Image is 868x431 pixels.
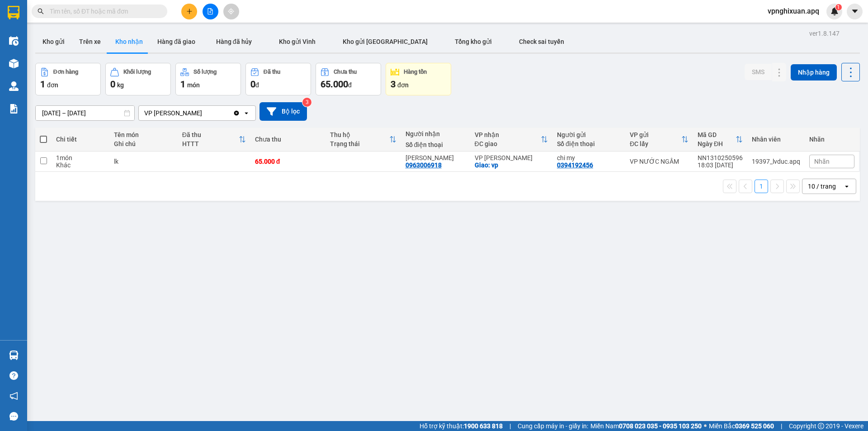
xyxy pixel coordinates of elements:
div: Nhãn [809,136,854,143]
img: solution-icon [9,104,19,114]
div: 18:03 [DATE] [698,161,743,169]
div: VP NƯỚC NGẦM [630,158,689,165]
sup: 1 [835,4,842,10]
span: search [38,8,44,14]
div: 10 / trang [808,182,836,191]
img: icon-new-feature [830,7,839,15]
span: caret-down [851,7,859,15]
div: Số điện thoại [557,140,621,147]
span: | [509,421,511,431]
div: Chưa thu [334,69,357,75]
img: warehouse-icon [9,350,19,360]
div: ĐC giao [475,140,541,147]
button: Kho nhận [108,31,150,52]
div: Đơn hàng [53,69,78,75]
button: Số lượng1món [175,63,241,95]
div: ĐC lấy [630,140,681,147]
button: Hàng đã giao [150,31,203,52]
span: ⚪️ [704,424,707,428]
span: Cung cấp máy in - giấy in: [518,421,588,431]
span: Hàng đã hủy [216,38,252,45]
span: Miền Bắc [709,421,774,431]
div: Hàng tồn [404,69,427,75]
span: question-circle [9,371,18,380]
div: Số điện thoại [406,141,466,148]
button: plus [181,4,197,19]
img: warehouse-icon [9,81,19,91]
span: plus [186,8,193,14]
strong: 0369 525 060 [735,422,774,430]
span: đ [348,81,352,89]
span: | [781,421,782,431]
button: Kho gửi [35,31,72,52]
span: 65.000 [321,79,348,90]
div: VP [PERSON_NAME] [475,154,548,161]
div: 0394192456 [557,161,593,169]
button: SMS [745,64,772,80]
div: ver 1.8.147 [809,28,840,38]
span: món [187,81,200,89]
input: Select a date range. [36,106,134,120]
button: Trên xe [72,31,108,52]
svg: Clear value [233,109,240,117]
div: Người gửi [557,131,621,138]
span: 1 [837,4,840,10]
span: 3 [391,79,396,90]
span: notification [9,392,18,400]
button: Đã thu0đ [245,63,311,95]
strong: 1900 633 818 [464,422,503,430]
button: Hàng tồn3đơn [386,63,451,95]
div: Giao: vp [475,161,548,169]
div: Ngày ĐH [698,140,736,147]
div: Tên món [114,131,173,138]
button: Đơn hàng1đơn [35,63,101,95]
span: copyright [818,423,824,429]
div: HTTT [182,140,239,147]
span: kg [117,81,124,89]
strong: 0708 023 035 - 0935 103 250 [619,422,702,430]
div: Chi tiết [56,136,105,143]
button: Chưa thu65.000đ [316,63,381,95]
div: Ghi chú [114,140,173,147]
th: Toggle SortBy [178,128,250,152]
div: Khối lượng [123,69,151,75]
svg: open [843,183,850,190]
span: Hỗ trợ kỹ thuật: [420,421,503,431]
span: Nhãn [814,158,830,165]
span: đơn [47,81,58,89]
span: aim [228,8,234,14]
div: Đã thu [182,131,239,138]
span: Tổng kho gửi [455,38,492,45]
button: Khối lượng0kg [105,63,171,95]
span: Miền Nam [590,421,702,431]
span: Kho gửi [GEOGRAPHIC_DATA] [343,38,428,45]
button: Bộ lọc [259,102,307,121]
div: 1 món [56,154,105,161]
sup: 3 [302,98,311,107]
div: NN1310250596 [698,154,743,161]
button: Nhập hàng [791,64,837,81]
div: Trạng thái [330,140,389,147]
div: chung lương [406,154,466,161]
span: đơn [397,81,409,89]
span: Kho gửi Vinh [279,38,316,45]
input: Selected VP Nghi Xuân. [203,109,204,118]
span: 1 [40,79,45,90]
div: VP [PERSON_NAME] [144,109,202,118]
div: Thu hộ [330,131,389,138]
th: Toggle SortBy [625,128,693,152]
div: Nhân viên [752,136,800,143]
div: lk [114,158,173,165]
th: Toggle SortBy [470,128,552,152]
img: warehouse-icon [9,59,19,68]
div: chi my [557,154,621,161]
button: file-add [203,4,218,19]
span: 1 [180,79,185,90]
img: logo-vxr [8,6,19,19]
span: đ [255,81,259,89]
input: Tìm tên, số ĐT hoặc mã đơn [50,6,156,16]
div: VP gửi [630,131,681,138]
span: vpnghixuan.apq [760,5,826,17]
th: Toggle SortBy [325,128,401,152]
div: Chưa thu [255,136,321,143]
